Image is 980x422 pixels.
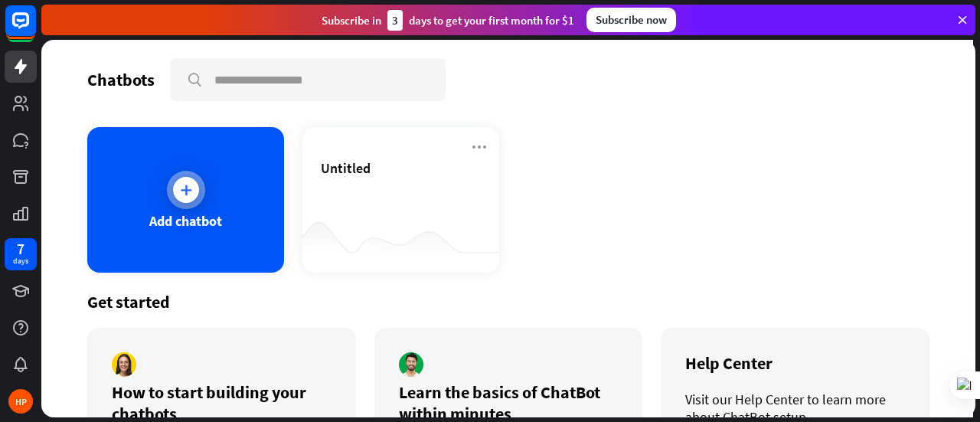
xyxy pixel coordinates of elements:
div: Subscribe now [586,8,676,32]
div: days [13,256,28,267]
div: Get started [87,291,929,312]
span: Untitled [321,159,371,177]
div: Add chatbot [149,212,222,230]
img: author [112,352,136,377]
div: Help Center [685,352,905,374]
div: 7 [17,242,24,256]
button: Open LiveChat chat widget [12,6,58,52]
div: Chatbots [87,69,155,90]
a: 7 days [5,238,37,270]
div: Subscribe in days to get your first month for $1 [322,10,574,31]
img: author [399,352,423,377]
div: HP [8,389,33,414]
div: 3 [387,10,403,31]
